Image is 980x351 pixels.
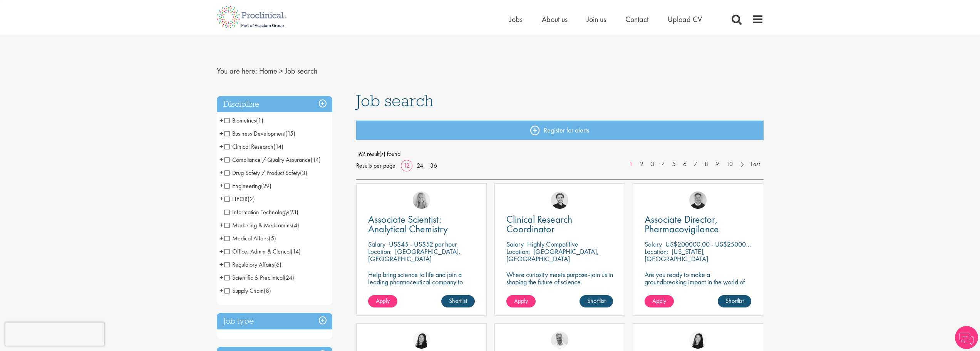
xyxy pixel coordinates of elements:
img: Bo Forsen [689,191,707,209]
span: Marketing & Medcomms [224,221,292,229]
span: Supply Chain [224,287,271,295]
a: breadcrumb link [259,66,277,76]
p: US$200000.00 - US$250000.00 per annum [665,240,788,249]
span: Jobs [509,14,523,24]
a: 2 [636,160,647,169]
a: 5 [668,160,680,169]
span: Regulatory Affairs [224,260,274,269]
img: Chatbot [955,326,978,349]
span: Biometrics [224,116,263,124]
span: > [279,66,283,76]
a: Numhom Sudsok [413,331,430,349]
span: Apply [652,297,666,305]
span: Clinical Research [224,143,283,151]
span: Job search [356,90,434,111]
span: Clinical Research [224,143,273,151]
span: (14) [273,143,283,151]
span: Engineering [224,182,261,190]
p: [US_STATE], [GEOGRAPHIC_DATA] [645,247,708,263]
span: 162 result(s) found [356,148,764,160]
a: 36 [427,161,440,170]
span: HEOR [224,195,255,203]
span: Medical Affairs [224,234,269,242]
a: Clinical Research Coordinator [506,215,613,234]
img: Joshua Bye [551,331,568,349]
span: + [219,259,223,270]
span: Scientific & Preclinical [224,274,294,282]
a: 4 [658,160,669,169]
a: 8 [701,160,712,169]
span: Drug Safety / Product Safety [224,169,307,177]
span: (8) [264,287,271,295]
span: Scientific & Preclinical [224,274,284,282]
a: 1 [625,160,637,169]
p: US$45 - US$52 per hour [389,240,457,249]
img: Shannon Briggs [413,191,430,209]
span: Compliance / Quality Assurance [224,156,311,164]
span: (2) [248,195,255,203]
span: (15) [285,129,295,138]
iframe: reCAPTCHA [5,322,104,346]
span: Associate Scientist: Analytical Chemistry [368,213,448,235]
span: (24) [284,274,294,282]
p: [GEOGRAPHIC_DATA], [GEOGRAPHIC_DATA] [506,247,599,263]
a: Register for alerts [356,121,764,140]
span: Biometrics [224,116,256,124]
a: 7 [690,160,701,169]
p: Highly Competitive [527,240,578,249]
span: (14) [291,247,301,255]
span: Salary [506,240,524,249]
span: + [219,114,223,126]
a: 6 [679,160,690,169]
span: Salary [368,240,385,249]
span: Compliance / Quality Assurance [224,156,321,164]
span: Regulatory Affairs [224,260,281,269]
a: Last [747,160,764,169]
h3: Discipline [217,96,332,113]
span: Business Development [224,129,285,138]
a: 3 [647,160,658,169]
span: Information Technology [224,208,288,216]
a: Upload CV [668,14,702,24]
span: (5) [269,234,276,242]
img: Numhom Sudsok [689,331,707,349]
a: 24 [414,161,426,170]
p: Are you ready to make a groundbreaking impact in the world of biotechnology? Join a growing compa... [645,271,751,307]
span: + [219,272,223,283]
span: Information Technology [224,208,298,216]
span: Location: [645,247,668,256]
a: Apply [368,295,397,307]
a: 10 [722,160,737,169]
a: Associate Director, Pharmacovigilance [645,215,751,234]
span: Apply [514,297,528,305]
img: Nico Kohlwes [551,191,568,209]
div: Job type [217,313,332,329]
span: You are here: [217,66,257,76]
a: Apply [645,295,674,307]
a: 9 [712,160,723,169]
p: [GEOGRAPHIC_DATA], [GEOGRAPHIC_DATA] [368,247,461,263]
span: + [219,285,223,296]
span: + [219,128,223,139]
span: Results per page [356,160,395,171]
span: + [219,167,223,178]
span: + [219,245,223,257]
a: Join us [587,14,606,24]
span: Office, Admin & Clerical [224,247,291,255]
a: Contact [625,14,648,24]
span: + [219,154,223,165]
a: Associate Scientist: Analytical Chemistry [368,215,475,234]
span: (1) [256,116,263,124]
a: Shortlist [718,295,751,307]
span: Apply [376,297,390,305]
span: + [219,193,223,205]
a: About us [542,14,568,24]
span: Location: [506,247,530,256]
